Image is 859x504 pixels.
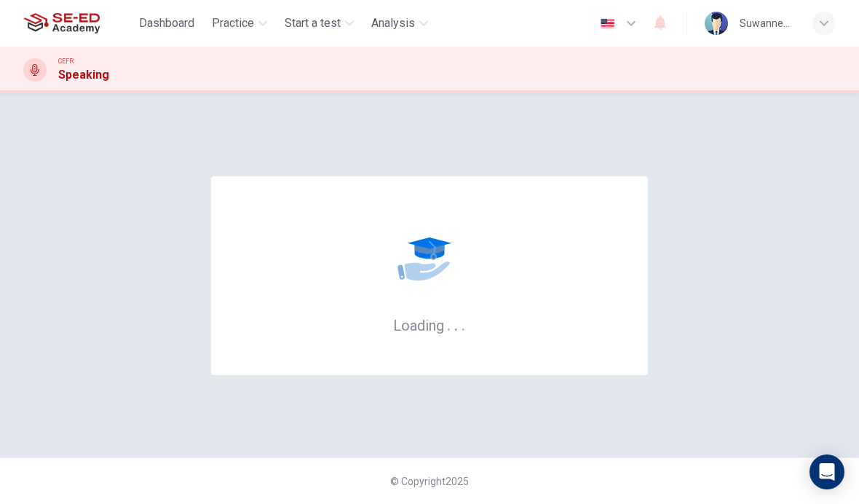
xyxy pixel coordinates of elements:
[446,312,451,336] h6: .
[285,15,341,32] span: Start a test
[58,56,74,66] span: CEFR
[23,9,100,38] img: SE-ED Academy logo
[206,10,273,36] button: Practice
[461,312,466,336] h6: .
[598,18,617,29] img: en
[212,15,254,32] span: Practice
[371,15,415,32] span: Analysis
[705,12,728,35] img: Profile picture
[23,9,133,38] a: SE-ED Academy logo
[279,10,360,36] button: Start a test
[139,15,194,32] span: Dashboard
[454,312,459,336] h6: .
[390,476,469,487] span: © Copyright 2025
[740,15,795,32] div: Suwannee Panalaicheewin
[393,315,466,334] h6: Loading
[58,66,109,84] h1: Speaking
[809,454,844,489] div: Open Intercom Messenger
[365,10,434,36] button: Analysis
[133,10,200,36] button: Dashboard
